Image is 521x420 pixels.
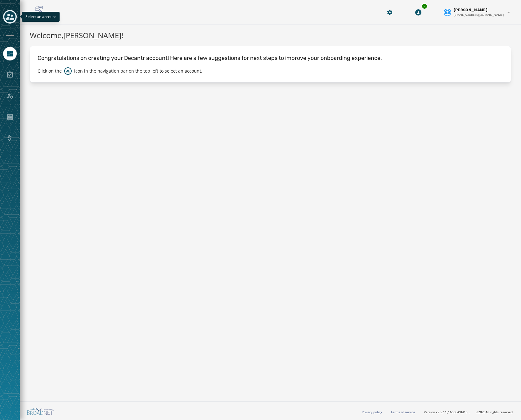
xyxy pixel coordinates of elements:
[476,410,514,414] span: © 2025 All rights reserved.
[454,12,504,17] span: [EMAIL_ADDRESS][DOMAIN_NAME]
[441,5,514,20] button: User settings
[436,410,471,414] span: v2.5.11_165d649fd1592c218755210ebffa1e5a55c3084e
[38,68,62,74] p: Click on the
[38,54,503,62] p: Congratulations on creating your Decantr account! Here are a few suggestions for next steps to im...
[413,7,424,18] button: Download Menu
[454,7,487,12] span: [PERSON_NAME]
[25,14,56,19] span: Select an account
[30,30,511,41] h1: Welcome, [PERSON_NAME] !
[74,68,202,74] p: icon in the navigation bar on the top left to select an account.
[362,410,382,414] a: Privacy policy
[3,47,17,60] a: Navigate to Home
[391,410,415,414] a: Terms of service
[3,10,17,24] button: Toggle account select drawer
[384,7,395,18] button: Manage global settings
[424,410,471,414] span: Version
[421,3,428,9] div: 2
